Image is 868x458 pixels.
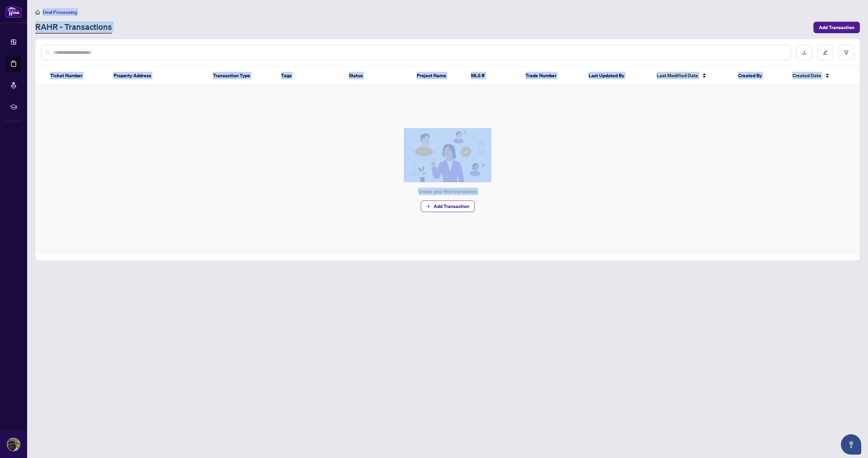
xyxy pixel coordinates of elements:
th: Property Address [108,66,208,85]
button: Add Transaction [421,201,475,212]
th: Created By [733,66,787,85]
span: download [802,50,807,55]
button: Open asap [841,434,861,455]
span: Deal Processing [43,9,77,15]
div: Create your first transaction [418,188,477,195]
th: Transaction Type [208,66,275,85]
th: Created Date [787,66,850,85]
span: edit [823,50,828,55]
th: Project Name [411,66,466,85]
th: Trade Number [520,66,584,85]
button: edit [817,45,833,60]
img: logo [5,5,22,18]
img: Profile Icon [7,438,20,451]
button: download [796,45,812,60]
span: filter [844,50,849,55]
th: Ticket Number [45,66,108,85]
th: MLS # [466,66,520,85]
a: RAHR - Transactions [35,21,112,34]
span: plus [426,204,431,209]
span: home [35,10,40,15]
th: Status [343,66,411,85]
img: Null State Icon [404,128,491,182]
button: filter [839,45,854,60]
span: Add Transaction [434,201,469,212]
button: Add Transaction [813,22,860,33]
th: Tags [276,66,343,85]
span: Add Transaction [819,22,854,33]
th: Last Updated By [583,66,651,85]
th: Last Modified Date [651,66,733,85]
span: Last Modified Date [657,72,698,79]
span: Created Date [792,72,821,79]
